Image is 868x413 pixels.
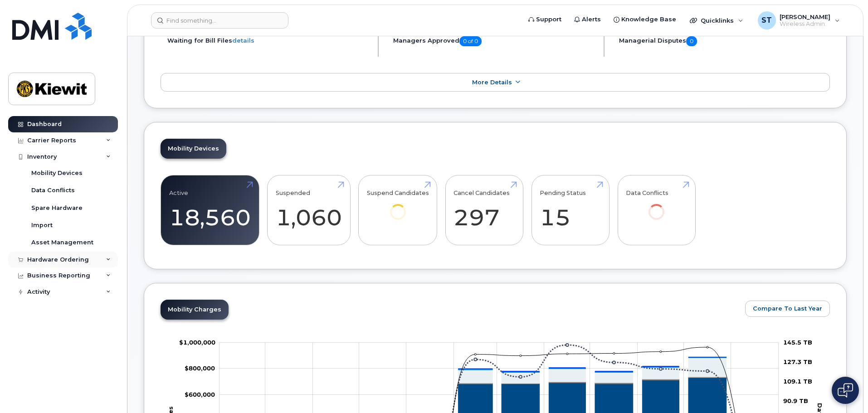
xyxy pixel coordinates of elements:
h5: Managers Approved [393,36,596,46]
a: Pending Status 15 [540,180,601,240]
span: [PERSON_NAME] [780,13,830,20]
tspan: 127.3 TB [783,358,812,365]
img: Open chat [838,383,853,398]
tspan: 109.1 TB [783,378,812,385]
span: ST [761,15,772,26]
a: Mobility Devices [161,139,226,159]
a: Mobility Charges [161,300,229,320]
a: details [232,37,254,44]
tspan: $1,000,000 [179,338,215,345]
span: Quicklinks [701,17,734,24]
span: More Details [472,79,512,86]
a: Data Conflicts [626,180,687,233]
g: $0 [185,364,215,372]
div: Quicklinks [683,11,750,29]
h5: Managerial Disputes [619,36,830,46]
tspan: 145.5 TB [783,338,812,345]
tspan: $600,000 [185,390,215,398]
span: Knowledge Base [621,15,676,24]
span: 0 [686,36,697,46]
span: Alerts [582,15,601,24]
tspan: 90.9 TB [783,397,808,404]
button: Compare To Last Year [745,301,830,317]
a: Knowledge Base [607,10,683,29]
span: Support [536,15,561,24]
a: Support [522,10,568,29]
a: Suspended 1,060 [276,180,342,240]
div: Samuel Travis [751,11,846,29]
a: Alerts [568,10,607,29]
span: Wireless Admin [780,20,830,28]
a: Suspend Candidates [367,180,429,233]
span: Compare To Last Year [753,304,822,313]
input: Find something... [151,12,288,29]
tspan: $800,000 [185,364,215,372]
a: Active 18,560 [169,180,251,240]
li: Waiting for Bill Files [167,36,370,45]
g: $0 [185,390,215,398]
span: 0 of 0 [459,36,482,46]
g: $0 [179,338,215,345]
a: Cancel Candidates 297 [454,180,515,240]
